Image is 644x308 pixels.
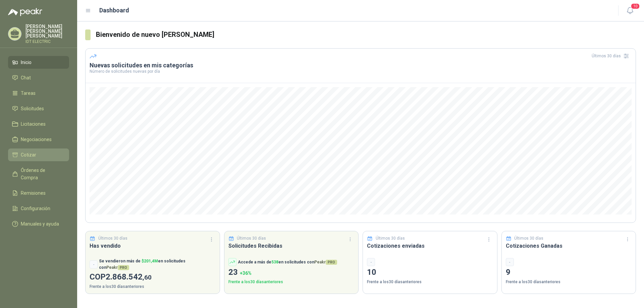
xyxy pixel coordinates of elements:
a: Inicio [8,56,69,69]
span: Configuración [21,205,50,212]
h3: Nuevas solicitudes en mis categorías [90,61,632,69]
span: Cotizar [21,151,36,159]
h3: Cotizaciones enviadas [367,242,493,250]
p: Últimos 30 días [98,235,127,242]
a: Órdenes de Compra [8,164,69,184]
img: Logo peakr [8,8,42,16]
a: Tareas [8,87,69,100]
button: 10 [624,5,636,17]
h3: Solicitudes Recibidas [228,242,355,250]
span: PRO [326,260,337,265]
p: 10 [367,266,493,279]
p: Últimos 30 días [514,235,543,242]
h3: Cotizaciones Ganadas [506,242,632,250]
p: 23 [228,266,355,279]
p: 9 [506,266,632,279]
p: Accede a más de en solicitudes con [238,259,337,265]
span: 10 [631,3,640,9]
h3: Bienvenido de nuevo [PERSON_NAME] [96,29,636,40]
p: Se vendieron más de en solicitudes con [99,258,216,271]
p: Frente a los 30 días anteriores [228,279,355,285]
span: Tareas [21,89,36,97]
span: Peakr [106,265,129,270]
span: Manuales y ayuda [21,220,59,228]
p: Frente a los 30 días anteriores [367,279,493,285]
p: [PERSON_NAME] [PERSON_NAME] [PERSON_NAME] [25,24,69,38]
p: Frente a los 30 días anteriores [506,279,632,285]
h1: Dashboard [99,6,129,15]
div: - [367,258,375,266]
span: 538 [271,260,278,264]
p: Últimos 30 días [376,235,405,242]
a: Negociaciones [8,133,69,146]
p: Últimos 30 días [237,235,266,242]
span: + 36 % [240,270,252,276]
a: Solicitudes [8,102,69,115]
span: Chat [21,74,31,81]
p: IDT ELECTRIC [25,40,69,44]
span: ,60 [143,273,152,281]
span: PRO [118,265,129,270]
p: Frente a los 30 días anteriores [90,284,216,290]
span: Peakr [314,260,337,264]
a: Manuales y ayuda [8,218,69,230]
a: Configuración [8,202,69,215]
span: Órdenes de Compra [21,167,63,181]
span: $ 201,4M [142,259,158,263]
p: COP [90,271,216,284]
span: Inicio [21,59,32,66]
div: - [90,260,98,268]
span: Solicitudes [21,105,44,112]
a: Licitaciones [8,118,69,130]
p: Número de solicitudes nuevas por día [90,69,632,73]
a: Remisiones [8,187,69,199]
span: Remisiones [21,189,46,197]
span: Licitaciones [21,120,46,128]
a: Chat [8,71,69,84]
span: Negociaciones [21,136,52,143]
span: 2.868.542 [106,272,152,282]
h3: Has vendido [90,242,216,250]
div: - [506,258,514,266]
div: Últimos 30 días [592,51,632,61]
a: Cotizar [8,148,69,161]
